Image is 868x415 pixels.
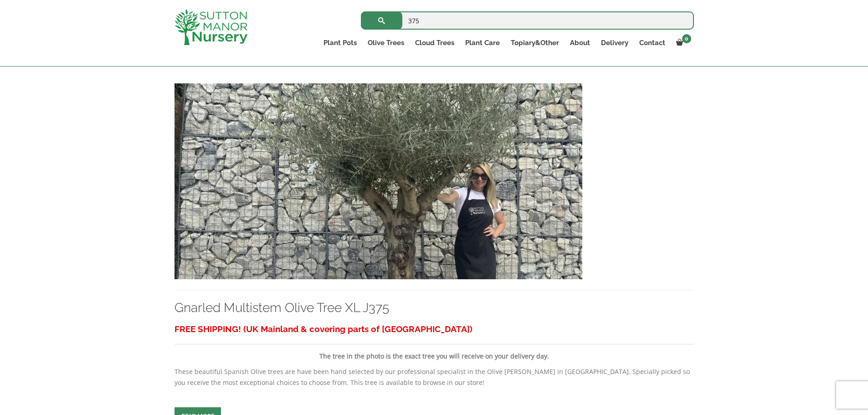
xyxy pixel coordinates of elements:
[596,36,634,49] a: Delivery
[634,36,671,49] a: Contact
[175,321,694,388] div: These beautiful Spanish Olive trees are have been hand selected by our professional specialist in...
[175,300,389,315] a: Gnarled Multistem Olive Tree XL J375
[319,352,549,360] strong: The tree in the photo is the exact tree you will receive on your delivery day.
[460,36,505,49] a: Plant Care
[565,36,596,49] a: About
[175,83,582,279] img: Gnarled Multistem Olive Tree XL J375 - 815BBB59 BE04 416B 8275 0BCA6C4416E8
[175,176,582,185] a: Gnarled Multistem Olive Tree XL J375
[362,36,410,49] a: Olive Trees
[682,34,691,43] span: 0
[671,36,694,49] a: 0
[318,36,362,49] a: Plant Pots
[410,36,460,49] a: Cloud Trees
[361,11,694,30] input: Search...
[175,321,694,338] h3: FREE SHIPPING! (UK Mainland & covering parts of [GEOGRAPHIC_DATA])
[175,9,247,45] img: logo
[505,36,565,49] a: Topiary&Other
